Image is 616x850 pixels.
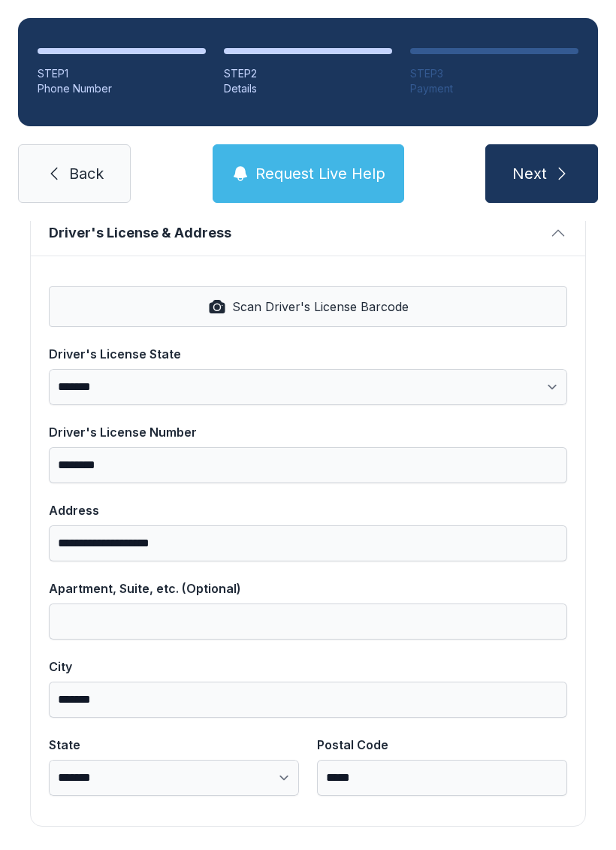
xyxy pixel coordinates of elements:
[69,163,104,184] span: Back
[512,163,547,184] span: Next
[317,760,567,796] input: Postal Code
[49,603,567,640] input: Apartment, Suite, etc. (Optional)
[224,81,392,96] div: Details
[38,66,206,81] div: STEP 1
[38,81,206,96] div: Phone Number
[410,66,578,81] div: STEP 3
[49,525,567,561] input: Address
[255,163,385,184] span: Request Live Help
[49,736,299,754] div: State
[49,345,567,363] div: Driver's License State
[410,81,578,96] div: Payment
[49,423,567,441] div: Driver's License Number
[49,579,567,597] div: Apartment, Suite, etc. (Optional)
[49,682,567,718] input: City
[49,369,567,405] select: Driver's License State
[49,760,299,796] select: State
[49,658,567,676] div: City
[224,66,392,81] div: STEP 2
[49,447,567,483] input: Driver's License Number
[317,736,567,754] div: Postal Code
[49,501,567,519] div: Address
[49,222,543,244] span: Driver's License & Address
[31,204,585,256] button: Driver's License & Address
[232,298,409,316] span: Scan Driver's License Barcode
